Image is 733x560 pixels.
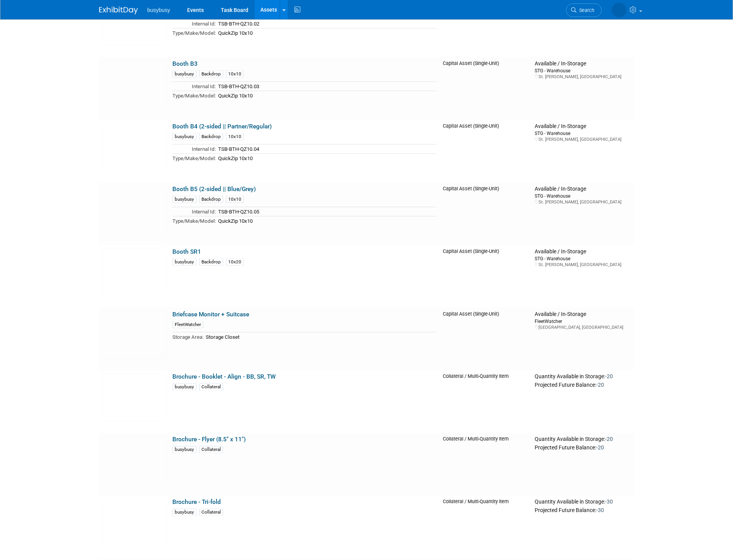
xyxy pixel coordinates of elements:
[535,381,631,389] div: Projected Future Balance:
[199,70,223,78] div: Backdrop
[199,258,223,266] div: Backdrop
[172,311,249,318] a: Briefcase Monitor + Suitcase
[535,506,631,514] div: Projected Future Balance:
[99,7,138,14] img: ExhibitDay
[216,19,437,29] td: TSB-BTH-QZ10.02
[576,7,594,13] span: Search
[172,258,196,266] div: busybusy
[172,91,216,100] td: Type/Make/Model:
[172,248,201,255] a: Booth SR1
[199,196,223,203] div: Backdrop
[199,133,223,140] div: Backdrop
[172,334,203,340] span: Storage Area:
[216,82,437,91] td: TSB-BTH-QZ10.03
[172,196,196,203] div: busybusy
[172,82,216,91] td: Internal Id:
[216,207,437,217] td: TSB-BTH-QZ10.05
[216,91,437,100] td: QuickZip 10x10
[440,496,532,558] td: Collateral / Multi-Quantity Item
[172,216,216,225] td: Type/Make/Model:
[172,446,196,454] div: busybusy
[535,311,631,318] div: Available / In-Storage
[535,318,631,324] div: FleetWatcher
[172,60,198,67] a: Booth B3
[535,199,631,205] div: St. [PERSON_NAME], [GEOGRAPHIC_DATA]
[605,436,613,442] span: -20
[226,196,244,203] div: 10x10
[172,28,216,37] td: Type/Make/Model:
[172,145,216,154] td: Internal Id:
[216,145,437,154] td: TSB-BTH-QZ10.04
[172,374,276,381] a: Brochure - Booklet - Align - BB, SR, TW
[199,509,223,516] div: Collateral
[440,370,532,433] td: Collateral / Multi-Quantity Item
[535,499,631,506] div: Quantity Available in Storage:
[535,248,631,255] div: Available / In-Storage
[535,443,631,452] div: Projected Future Balance:
[535,436,631,443] div: Quantity Available in Storage:
[440,183,532,245] td: Capital Asset (Single-Unit)
[566,3,602,17] a: Search
[147,7,170,13] span: busybusy
[172,154,216,162] td: Type/Make/Model:
[535,324,631,330] div: [GEOGRAPHIC_DATA], [GEOGRAPHIC_DATA]
[172,384,196,391] div: busybusy
[535,130,631,137] div: STG - Warehouse
[172,70,196,78] div: busybusy
[172,123,272,130] a: Booth B4 (2-sided || Partner/Regular)
[440,433,532,496] td: Collateral / Multi-Quantity Item
[226,258,244,266] div: 10x20
[226,133,244,140] div: 10x10
[203,333,437,341] td: Storage Closet
[535,74,631,80] div: St. [PERSON_NAME], [GEOGRAPHIC_DATA]
[172,19,216,29] td: Internal Id:
[535,374,631,381] div: Quantity Available in Storage:
[440,308,532,370] td: Capital Asset (Single-Unit)
[199,446,223,454] div: Collateral
[596,382,604,388] span: -20
[440,120,532,183] td: Capital Asset (Single-Unit)
[172,509,196,516] div: busybusy
[605,499,613,505] span: -30
[216,154,437,162] td: QuickZip 10x10
[612,3,626,17] img: Braden Gillespie
[535,123,631,130] div: Available / In-Storage
[535,60,631,67] div: Available / In-Storage
[605,374,613,380] span: -20
[216,216,437,225] td: QuickZip 10x10
[596,507,604,514] span: -30
[226,70,244,78] div: 10x10
[535,193,631,199] div: STG - Warehouse
[172,499,221,506] a: Brochure - Tri-fold
[535,255,631,262] div: STG - Warehouse
[172,186,256,193] a: Booth B5 (2-sided || Blue/Grey)
[172,133,196,140] div: busybusy
[172,321,203,328] div: FleetWatcher
[535,186,631,193] div: Available / In-Storage
[535,67,631,74] div: STG - Warehouse
[172,436,246,443] a: Brochure - Flyer (8.5" x 11")
[535,137,631,142] div: St. [PERSON_NAME], [GEOGRAPHIC_DATA]
[172,207,216,217] td: Internal Id:
[596,445,604,451] span: -20
[440,245,532,308] td: Capital Asset (Single-Unit)
[440,57,532,120] td: Capital Asset (Single-Unit)
[535,262,631,268] div: St. [PERSON_NAME], [GEOGRAPHIC_DATA]
[199,384,223,391] div: Collateral
[216,28,437,37] td: QuickZip 10x10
